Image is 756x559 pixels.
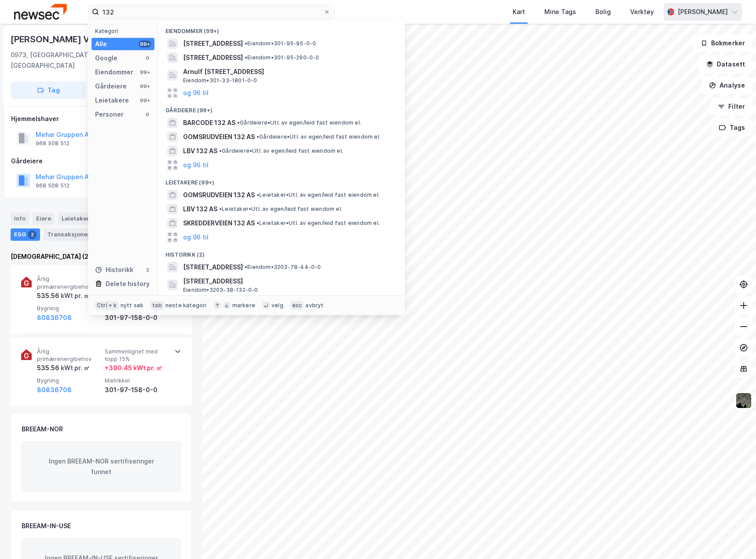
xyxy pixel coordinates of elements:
[183,232,209,243] button: og 96 til
[11,251,192,262] div: [DEMOGRAPHIC_DATA] (2)
[105,348,169,363] span: Sammenlignet med topp 15%
[11,213,29,225] div: Info
[14,4,67,19] img: newsec-logo.f6e21ccffca1b3a03d2d.png
[59,363,90,373] div: kWt pr. ㎡
[139,83,151,90] div: 99+
[183,38,243,49] span: [STREET_ADDRESS]
[712,517,756,559] div: Kontrollprogram for chat
[165,302,207,309] div: neste kategori
[712,517,756,559] iframe: Chat Widget
[158,172,405,188] div: Leietakere (99+)
[219,206,342,213] span: Leietaker • Utl. av egen/leid fast eiendom el.
[139,40,151,48] div: 99+
[28,230,37,239] div: 2
[183,276,394,287] span: [STREET_ADDRESS]
[257,220,259,226] span: •
[11,81,86,99] button: Tag
[22,521,71,531] div: BREEAM-IN-USE
[58,213,107,225] div: Leietakere
[245,54,319,61] span: Eiendom • 301-95-290-0-0
[121,302,144,309] div: nytt søk
[22,424,63,434] div: BREEAM-NOR
[245,264,321,271] span: Eiendom • 3203-78-44-0-0
[257,133,259,140] span: •
[139,97,151,104] div: 99+
[59,291,90,301] div: kWt pr. ㎡
[245,54,247,61] span: •
[37,348,101,363] span: Årlig primærenergibehov
[37,377,101,384] span: Bygning
[183,66,394,77] span: Arnulf [STREET_ADDRESS]
[36,182,70,189] div: 968 508 512
[105,385,169,395] div: 301-97-158-0-0
[219,206,222,212] span: •
[272,302,283,309] div: velg
[105,377,169,384] span: Matrikkel
[219,147,222,154] span: •
[150,301,164,310] div: tab
[95,95,129,106] div: Leietakere
[95,67,133,77] div: Eiendommer
[699,55,752,73] button: Datasett
[11,228,40,241] div: ESG
[105,313,169,323] div: 301-97-158-0-0
[237,119,240,126] span: •
[630,7,654,17] div: Verktøy
[183,190,255,200] span: GOMSRUDVEIEN 132 AS
[158,21,405,37] div: Eiendommer (99+)
[183,52,243,63] span: [STREET_ADDRESS]
[513,7,525,17] div: Kart
[11,50,124,71] div: 0973, [GEOGRAPHIC_DATA], [GEOGRAPHIC_DATA]
[710,98,752,115] button: Filter
[232,302,255,309] div: markere
[22,441,181,492] div: Ingen BREEAM-NOR sertifiseringer funnet
[11,114,191,124] div: Hjemmelshaver
[183,118,235,128] span: BARCODE 132 AS
[144,55,151,62] div: 0
[183,77,257,84] span: Eiendom • 301-33-1801-0-0
[183,160,209,170] button: og 96 til
[693,34,752,52] button: Bokmerker
[183,287,258,294] span: Eiendom • 3203-38-132-0-0
[712,119,752,136] button: Tags
[11,32,116,46] div: [PERSON_NAME] Vei 150
[257,133,381,140] span: Gårdeiere • Utl. av egen/leid fast eiendom el.
[95,39,107,49] div: Alle
[245,40,316,47] span: Eiendom • 301-95-95-0-0
[701,77,752,94] button: Analyse
[245,264,247,270] span: •
[95,301,119,310] div: Ctrl + k
[139,69,151,76] div: 99+
[95,81,127,92] div: Gårdeiere
[544,7,576,17] div: Mine Tags
[183,88,209,98] button: og 96 til
[37,313,72,323] button: 80836708
[219,147,343,154] span: Gårdeiere • Utl. av egen/leid fast eiendom el.
[37,275,101,291] span: Årlig primærenergibehov
[257,220,380,227] span: Leietaker • Utl. av egen/leid fast eiendom el.
[183,132,255,142] span: GOMSRUDVEIEN 132 AS
[158,100,405,116] div: Gårdeiere (99+)
[99,5,323,18] input: Søk på adresse, matrikkel, gårdeiere, leietakere eller personer
[37,291,90,301] div: 535.56
[95,53,117,63] div: Google
[95,28,154,34] div: Kategori
[95,109,124,120] div: Personer
[290,301,304,310] div: esc
[678,7,728,17] div: [PERSON_NAME]
[36,140,70,147] div: 968 508 512
[183,262,243,272] span: [STREET_ADDRESS]
[237,119,361,126] span: Gårdeiere • Utl. av egen/leid fast eiendom el.
[183,204,217,214] span: LBV 132 AS
[245,40,247,47] span: •
[95,265,133,275] div: Historikk
[305,302,323,309] div: avbryt
[183,146,217,156] span: LBV 132 AS
[37,363,90,373] div: 535.56
[595,7,611,17] div: Bolig
[158,244,405,260] div: Historikk (2)
[11,156,191,166] div: Gårdeiere
[257,191,380,199] span: Leietaker • Utl. av egen/leid fast eiendom el.
[37,385,72,395] button: 80836708
[33,213,55,225] div: Eiere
